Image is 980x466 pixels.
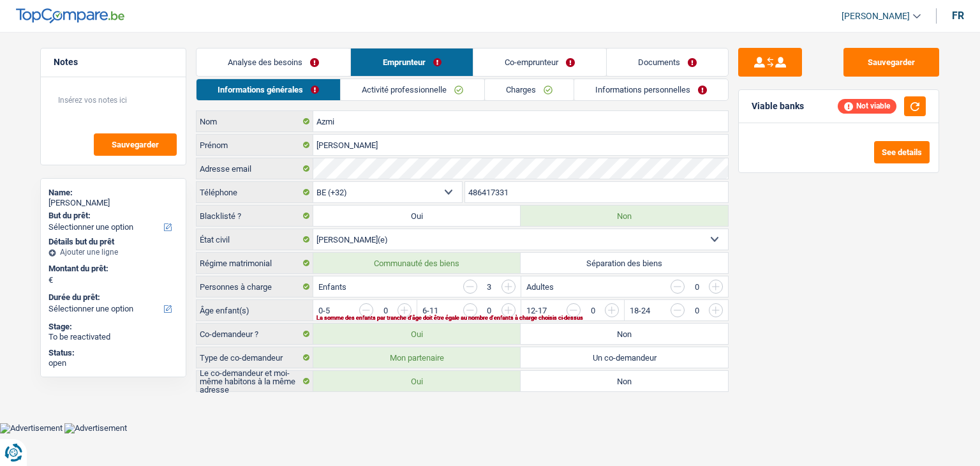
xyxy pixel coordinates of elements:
label: Durée du prêt: [48,292,175,303]
label: 0-5 [318,306,330,315]
a: Co-emprunteur [473,49,606,76]
label: Personnes à charge [197,276,313,297]
button: See details [874,141,930,163]
div: fr [952,10,964,22]
label: Prénom [197,135,313,155]
a: Charges [485,79,574,100]
button: Sauvegarder [843,48,939,77]
div: Viable banks [752,101,804,112]
label: Oui [313,206,521,226]
span: € [48,275,53,285]
a: Informations générales [197,79,340,100]
div: To be reactivated [48,332,178,342]
label: Régime matrimonial [197,253,313,273]
label: Un co-demandeur [521,347,728,368]
div: [PERSON_NAME] [48,198,178,208]
div: Détails but du prêt [48,237,178,247]
img: TopCompare Logo [16,8,124,24]
label: Oui [313,371,521,391]
label: Co-demandeur ? [197,324,313,344]
label: Non [521,371,728,391]
a: Activité professionnelle [341,79,484,100]
label: Oui [313,324,521,344]
a: Documents [607,49,728,76]
div: 3 [484,283,495,291]
div: open [48,358,178,368]
div: Not viable [838,99,896,113]
div: Ajouter une ligne [48,248,178,257]
label: Blacklisté ? [197,206,313,226]
div: La somme des enfants par tranche d'âge doit être égale au nombre d'enfants à charge choisis ci-de... [316,315,685,320]
a: Analyse des besoins [197,49,350,76]
div: 0 [691,283,702,291]
label: État civil [197,229,313,250]
label: Non [521,206,728,226]
label: Téléphone [197,182,313,202]
div: Stage: [48,322,178,332]
div: 0 [380,306,391,315]
label: Le co-demandeur et moi-même habitons à la même adresse [197,371,313,391]
label: Montant du prêt: [48,264,175,274]
label: Mon partenaire [313,347,521,368]
h5: Notes [54,57,173,68]
div: Status: [48,348,178,358]
a: Informations personnelles [574,79,728,100]
span: Sauvegarder [112,140,159,149]
label: Type de co-demandeur [197,347,313,368]
a: Emprunteur [351,49,472,76]
label: Enfants [318,283,346,291]
label: Séparation des biens [521,253,728,273]
label: Communauté des biens [313,253,521,273]
label: Âge enfant(s) [197,300,313,320]
label: Non [521,324,728,344]
div: Name: [48,188,178,198]
a: [PERSON_NAME] [831,6,921,27]
span: [PERSON_NAME] [842,11,910,22]
label: Nom [197,111,313,132]
label: But du prêt: [48,211,175,221]
input: 401020304 [465,182,729,202]
label: Adresse email [197,158,313,179]
button: Sauvegarder [94,133,177,156]
label: Adultes [526,283,554,291]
